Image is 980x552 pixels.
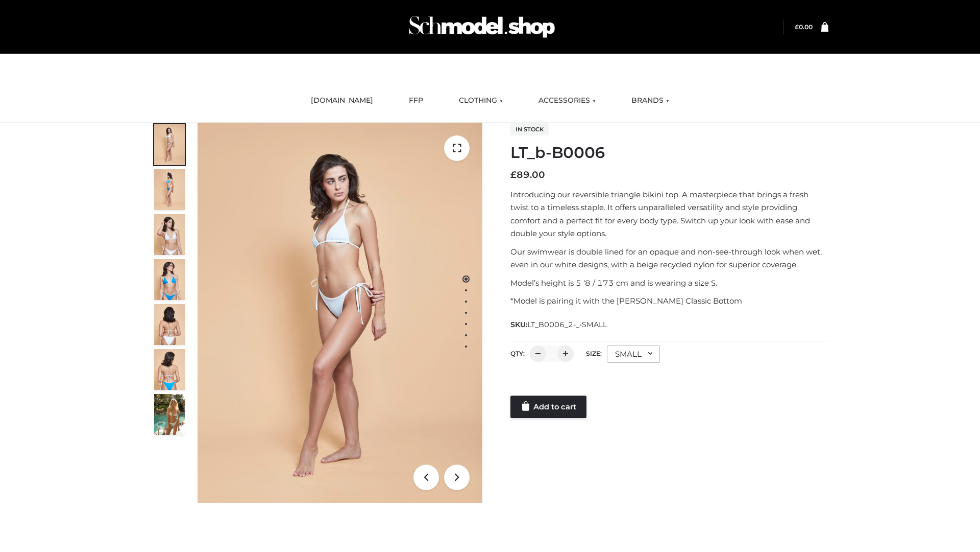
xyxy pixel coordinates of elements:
[510,350,525,357] label: QTY:
[795,23,813,31] bdi: 0.00
[154,259,185,300] img: ArielClassicBikiniTop_CloudNine_AzureSky_OW114ECO_4-scaled.jpg
[607,346,660,363] div: SMALL
[405,7,558,47] img: Schmodel Admin 964
[154,349,185,390] img: ArielClassicBikiniTop_CloudNine_AzureSky_OW114ECO_8-scaled.jpg
[510,123,549,135] span: In stock
[451,89,510,112] a: CLOTHING
[527,320,607,329] span: LT_B0006_2-_-SMALL
[154,394,185,435] img: Arieltop_CloudNine_AzureSky2.jpg
[510,144,828,162] h1: LT_b-B0006
[510,318,608,331] span: SKU:
[795,23,813,31] a: £0.00
[510,245,828,271] p: Our swimwear is double lined for an opaque and non-see-through look when wet, even in our white d...
[198,123,482,503] img: ArielClassicBikiniTop_CloudNine_AzureSky_OW114ECO_1
[510,294,828,308] p: *Model is pairing it with the [PERSON_NAME] Classic Bottom
[531,89,603,112] a: ACCESSORIES
[510,169,545,180] bdi: 89.00
[510,277,828,290] p: Model’s height is 5 ‘8 / 173 cm and is wearing a size S.
[586,350,602,357] label: Size:
[510,188,828,240] p: Introducing our reversible triangle bikini top. A masterpiece that brings a fresh twist to a time...
[154,304,185,345] img: ArielClassicBikiniTop_CloudNine_AzureSky_OW114ECO_7-scaled.jpg
[510,169,517,180] span: £
[154,169,185,210] img: ArielClassicBikiniTop_CloudNine_AzureSky_OW114ECO_2-scaled.jpg
[624,89,677,112] a: BRANDS
[303,89,381,112] a: [DOMAIN_NAME]
[795,23,799,31] span: £
[401,89,431,112] a: FFP
[154,214,185,255] img: ArielClassicBikiniTop_CloudNine_AzureSky_OW114ECO_3-scaled.jpg
[154,124,185,165] img: ArielClassicBikiniTop_CloudNine_AzureSky_OW114ECO_1-scaled.jpg
[510,396,586,418] a: Add to cart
